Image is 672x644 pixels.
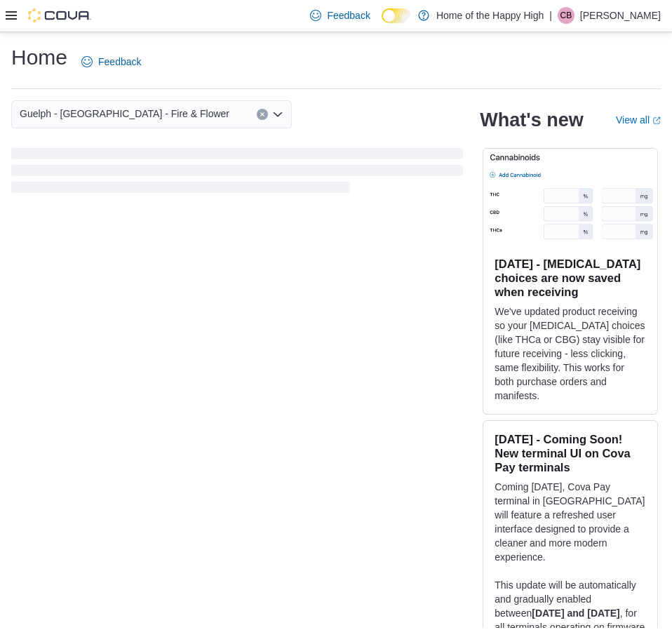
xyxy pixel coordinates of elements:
[272,109,283,120] button: Open list of options
[304,1,375,29] a: Feedback
[495,480,646,564] p: Coming [DATE], Cova Pay terminal in [GEOGRAPHIC_DATA] will feature a refreshed user interface des...
[560,7,572,24] span: CB
[382,8,411,23] input: Dark Mode
[11,151,463,196] span: Loading
[76,48,147,76] a: Feedback
[20,105,229,122] span: Guelph - [GEOGRAPHIC_DATA] - Fire & Flower
[558,7,574,24] div: Cassie Bardocz
[652,116,661,125] svg: External link
[257,109,268,120] button: Clear input
[28,8,91,22] img: Cova
[580,7,661,24] p: [PERSON_NAME]
[436,7,544,24] p: Home of the Happy High
[532,608,619,619] strong: [DATE] and [DATE]
[382,23,382,24] span: Dark Mode
[480,109,583,131] h2: What's new
[495,432,646,474] h3: [DATE] - Coming Soon! New terminal UI on Cova Pay terminals
[495,304,646,403] p: We've updated product receiving so your [MEDICAL_DATA] choices (like THCa or CBG) stay visible fo...
[327,8,370,22] span: Feedback
[616,114,661,126] a: View allExternal link
[495,257,646,299] h3: [DATE] - [MEDICAL_DATA] choices are now saved when receiving
[98,55,141,69] span: Feedback
[549,7,552,24] p: |
[11,43,67,72] h1: Home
